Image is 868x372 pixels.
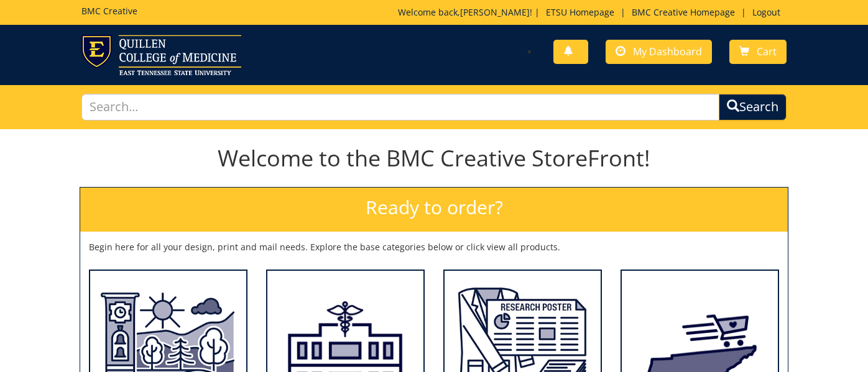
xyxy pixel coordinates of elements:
img: ETSU logo [81,35,241,75]
button: Search [719,94,787,120]
a: My Dashboard [606,40,712,64]
h1: Welcome to the BMC Creative StoreFront! [80,146,788,171]
input: Search... [81,94,719,120]
p: Begin here for all your design, print and mail needs. Explore the base categories below or click ... [89,241,779,253]
span: Cart [757,45,777,58]
h5: BMC Creative [81,6,137,16]
a: BMC Creative Homepage [626,6,741,18]
span: My Dashboard [633,45,702,58]
a: ETSU Homepage [540,6,621,18]
a: [PERSON_NAME] [460,6,530,18]
h2: Ready to order? [80,188,788,232]
a: Cart [729,40,787,64]
a: Logout [746,6,787,18]
p: Welcome back, ! | | | [398,6,787,19]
